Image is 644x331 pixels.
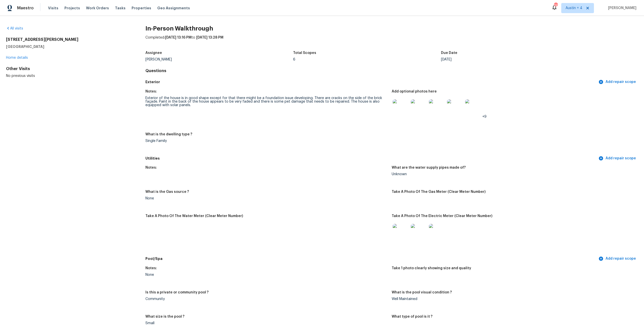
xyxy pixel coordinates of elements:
h5: Total Scopes [293,51,316,55]
div: Completed: to [145,35,638,48]
div: [PERSON_NAME] [145,58,293,61]
button: Add repair scope [597,254,638,263]
span: Geo Assignments [157,6,190,11]
div: Unknown [392,172,634,176]
h5: Notes: [145,266,157,270]
div: Other Visits [6,66,129,71]
span: No previous visits [6,74,35,78]
h5: Pool/Spa [145,256,597,261]
h5: What are the water supply pipes made of? [392,166,466,169]
span: Add repair scope [599,79,636,85]
h5: Take A Photo Of The Electric Meter (Clear Meter Number) [392,214,492,218]
span: Projects [64,6,80,11]
span: Visits [48,6,58,11]
h5: Take A Photo Of The Gas Meter (Clear Meter Number) [392,190,486,194]
h4: Questions [145,68,638,73]
div: Single Family [145,139,388,143]
div: Exterior of the house is in good shape except for that there might be a foundation issue developi... [145,96,388,107]
span: [DATE] 13:16 PM [165,36,191,39]
span: Work Orders [86,6,109,11]
h5: What type of pool is it ? [392,315,432,318]
h5: Is this a private or community pool ? [145,291,209,294]
span: Add repair scope [599,256,636,262]
h2: In-Person Walkthrough [145,26,638,31]
div: Small [145,321,388,325]
h5: What size is the pool ? [145,315,184,318]
span: [DATE] 13:28 PM [196,36,223,39]
button: Add repair scope [597,77,638,87]
h5: Add optional photos here [392,90,437,93]
span: [PERSON_NAME] [606,6,636,11]
span: Properties [132,6,151,11]
h5: What is the dwelling type ? [145,133,192,136]
span: +9 [482,115,487,118]
div: None [145,273,388,277]
span: Add repair scope [599,155,636,162]
h5: Notes: [145,90,157,93]
div: 110 [554,3,557,8]
div: 6 [293,58,441,61]
h5: Assignee [145,51,162,55]
div: Well Maintained [392,297,634,301]
h5: Utilities [145,156,597,161]
a: All visits [6,27,23,30]
a: Home details [6,56,28,59]
h5: What is the Gas source ? [145,190,189,194]
h5: Take 1 photo clearly showing size and quality [392,266,471,270]
h5: What is the pool visual condition ? [392,291,452,294]
span: Maestro [17,6,34,11]
h5: [GEOGRAPHIC_DATA] [6,44,129,49]
h5: Exterior [145,79,597,85]
div: [DATE] [441,58,589,61]
h5: Take A Photo Of The Water Meter (Clear Meter Number) [145,214,243,218]
h5: Due Date [441,51,457,55]
button: Add repair scope [597,154,638,163]
div: Community [145,297,388,301]
h2: [STREET_ADDRESS][PERSON_NAME] [6,37,129,42]
div: None [145,197,388,200]
span: Austin + 4 [566,6,582,11]
span: Tasks [115,6,126,10]
h5: Notes: [145,166,157,169]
